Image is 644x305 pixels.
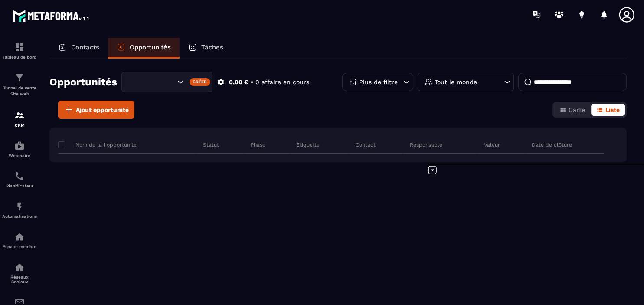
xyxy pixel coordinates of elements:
[14,42,25,52] img: formation
[14,201,25,212] img: automations
[591,104,625,116] button: Liste
[130,43,171,51] p: Opportunités
[296,141,320,148] p: Étiquette
[2,225,37,256] a: automationsautomationsEspace membre
[435,79,477,85] p: Tout le monde
[2,134,37,164] a: automationsautomationsWebinaire
[49,38,108,59] a: Contacts
[569,106,585,113] span: Carte
[12,8,90,23] img: logo
[2,195,37,225] a: automationsautomationsAutomatisations
[409,141,442,148] p: Responsable
[255,78,309,86] p: 0 affaire en cours
[2,244,37,249] p: Espace membre
[251,78,253,86] p: •
[359,79,398,85] p: Plus de filtre
[2,153,37,158] p: Webinaire
[250,141,265,148] p: Phase
[2,184,37,188] p: Planificateur
[14,232,25,242] img: automations
[532,141,572,148] p: Date de clôture
[2,164,37,195] a: schedulerschedulerPlanificateur
[2,214,37,219] p: Automatisations
[605,106,620,113] span: Liste
[190,78,211,86] div: Créer
[356,141,376,148] p: Contact
[14,110,25,121] img: formation
[58,141,137,148] p: Nom de la l'opportunité
[71,43,99,51] p: Contacts
[2,85,37,97] p: Tunnel de vente Site web
[49,73,117,91] h2: Opportunités
[14,262,25,272] img: social-network
[203,141,219,148] p: Statut
[484,141,500,148] p: Valeur
[201,43,223,51] p: Tâches
[229,78,248,86] p: 0,00 €
[108,38,180,59] a: Opportunités
[554,104,590,116] button: Carte
[2,123,37,128] p: CRM
[2,104,37,134] a: formationformationCRM
[2,36,37,66] a: formationformationTableau de bord
[14,171,25,181] img: scheduler
[2,66,37,104] a: formationformationTunnel de vente Site web
[14,72,25,83] img: formation
[58,101,134,119] button: Ajout opportunité
[2,55,37,59] p: Tableau de bord
[2,275,37,284] p: Réseaux Sociaux
[2,256,37,291] a: social-networksocial-networkRéseaux Sociaux
[180,38,232,59] a: Tâches
[76,105,129,114] span: Ajout opportunité
[14,141,25,151] img: automations
[121,72,212,92] div: Search for option
[129,77,175,87] input: Search for option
